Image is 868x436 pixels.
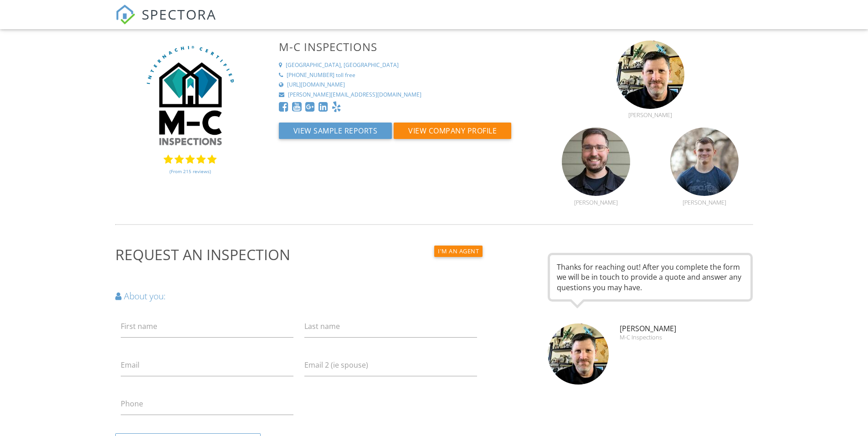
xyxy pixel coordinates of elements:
[548,323,609,385] img: matt.jpg
[142,5,216,24] span: SPECTORA
[601,111,699,118] div: [PERSON_NAME]
[287,81,345,89] div: [URL][DOMAIN_NAME]
[656,199,753,206] div: [PERSON_NAME]
[115,5,135,25] img: The Best Home Inspection Software - Spectora
[548,253,753,302] div: Thanks for reaching out! After you complete the form we will be in touch to provide a quote and a...
[135,41,245,150] img: MC-logo_1.jpg
[394,123,511,139] button: View Company Profile
[115,291,483,301] h6: About you:
[616,41,684,109] img: matt.jpg
[287,72,355,79] div: [PHONE_NUMBER] toll free
[288,91,421,99] div: [PERSON_NAME][EMAIL_ADDRESS][DOMAIN_NAME]
[279,81,537,89] a: [URL][DOMAIN_NAME]
[169,164,211,179] a: (From 215 reviews)
[548,199,645,206] div: [PERSON_NAME]
[121,321,157,331] label: First name
[620,333,753,341] div: M-C Inspections
[434,246,483,256] a: I'm an agent
[434,246,483,257] button: I'm an agent
[279,41,537,53] h3: M-C Inspections
[394,128,511,138] a: View Company Profile
[286,62,399,69] div: [GEOGRAPHIC_DATA], [GEOGRAPHIC_DATA]
[656,188,753,205] a: [PERSON_NAME]
[115,12,216,31] a: SPECTORA
[279,72,537,79] a: [PHONE_NUMBER] toll free
[670,128,739,196] img: 578cantrell.jpg
[562,128,630,196] img: kyle_jacobson.jpg
[279,91,537,99] a: [PERSON_NAME][EMAIL_ADDRESS][DOMAIN_NAME]
[601,101,699,118] a: [PERSON_NAME]
[115,246,483,264] h2: Request an Inspection
[279,123,392,139] button: View Sample Reports
[548,188,645,205] a: [PERSON_NAME]
[121,399,143,409] label: Phone
[279,128,394,138] a: View Sample Reports
[304,360,368,370] label: Email 2 (ie spouse)
[304,321,340,331] label: Last name
[614,323,758,341] div: [PERSON_NAME]
[121,360,139,370] label: Email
